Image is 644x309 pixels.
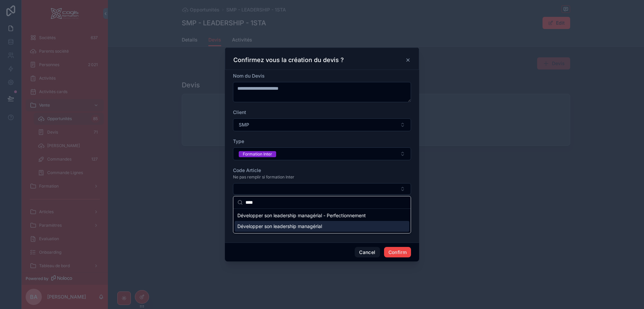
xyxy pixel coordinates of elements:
[233,56,344,64] h3: Confirmez vous la création du devis ?
[239,121,249,128] span: SMP
[355,247,380,258] button: Cancel
[233,138,244,144] span: Type
[237,223,322,230] span: Développer son leadership managérial
[384,247,411,258] button: Confirm
[243,151,272,157] div: Formation Inter
[233,73,265,79] span: Nom du Devis
[233,209,411,233] div: Suggestions
[233,147,411,160] button: Select Button
[233,118,411,131] button: Select Button
[233,109,246,115] span: Client
[237,212,366,219] span: Développer son leadership managérial - Perfectionnement
[233,174,294,180] span: Ne pas remplir si formation Inter
[233,167,261,173] span: Code Article
[233,183,411,195] button: Select Button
